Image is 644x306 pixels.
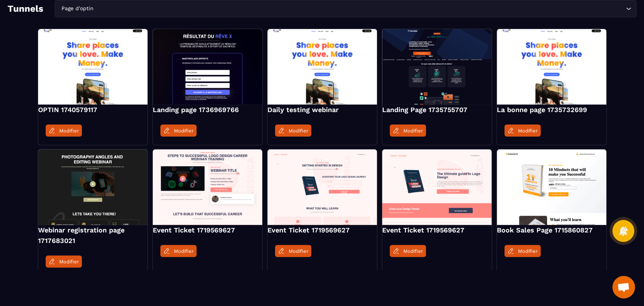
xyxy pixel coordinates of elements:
[59,259,79,264] span: Modifier
[518,248,538,254] span: Modifier
[267,149,377,225] img: image
[497,225,606,235] h4: Book Sales Page 1715860827
[612,276,635,298] div: Mở cuộc trò chuyện
[60,5,95,13] span: Page d'optin
[153,225,262,235] h4: Event Ticket 1719569627
[497,149,606,225] img: image
[504,125,541,137] a: Modifier
[160,125,197,137] a: Modifier
[382,105,492,115] h4: Landing Page 1735755707
[46,125,82,137] a: Modifier
[160,245,197,257] a: Modifier
[38,225,148,246] h4: Webinar registration page 1717683021
[38,105,148,115] h4: OPTIN 1740579117
[382,225,492,235] h4: Event Ticket 1719569627
[504,245,541,257] a: Modifier
[174,128,194,134] span: Modifier
[497,105,606,115] h4: La bonne page 1735732699
[382,149,492,225] img: image
[267,29,377,105] img: image
[289,128,308,134] span: Modifier
[497,29,606,105] img: image
[153,105,262,115] h4: Landing page 1736969766
[153,149,262,225] img: image
[382,29,492,105] img: image
[38,149,148,225] img: image
[403,248,423,254] span: Modifier
[267,105,377,115] h4: Daily testing webinar
[267,225,377,235] h4: Event Ticket 1719569627
[275,125,311,137] a: Modifier
[174,248,194,254] span: Modifier
[275,245,311,257] a: Modifier
[95,5,624,13] input: Search for option
[8,1,43,16] h2: Tunnels
[38,29,148,105] img: image
[46,255,82,268] a: Modifier
[59,128,79,134] span: Modifier
[153,29,262,105] img: image
[518,128,538,134] span: Modifier
[403,128,423,134] span: Modifier
[390,245,426,257] a: Modifier
[289,248,308,254] span: Modifier
[390,125,426,137] a: Modifier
